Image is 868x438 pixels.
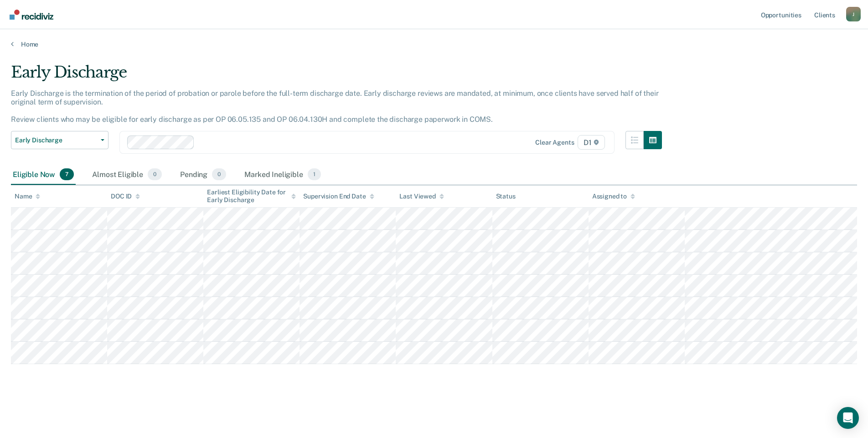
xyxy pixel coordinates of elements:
div: Name [15,193,40,200]
span: 1 [308,168,321,180]
div: Status [496,193,516,200]
div: Supervision End Date [303,193,374,200]
div: DOC ID [111,193,140,200]
div: Pending0 [178,165,228,185]
div: Almost Eligible0 [90,165,164,185]
span: Early Discharge [15,136,97,144]
div: Earliest Eligibility Date for Early Discharge [207,188,296,204]
p: Early Discharge is the termination of the period of probation or parole before the full-term disc... [11,89,658,124]
span: 0 [148,168,162,180]
div: Assigned to [592,193,635,200]
span: 7 [60,168,74,180]
div: Early Discharge [11,63,662,89]
div: Open Intercom Messenger [837,407,859,429]
a: Home [11,40,857,48]
span: D1 [578,135,605,150]
img: Recidiviz [10,10,53,20]
div: J [846,7,861,21]
button: Profile dropdown button [846,7,861,21]
div: Eligible Now7 [11,165,76,185]
button: Early Discharge [11,131,108,149]
span: 0 [212,168,226,180]
div: Clear agents [535,139,574,146]
div: Marked Ineligible1 [243,165,323,185]
div: Last Viewed [399,193,444,200]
